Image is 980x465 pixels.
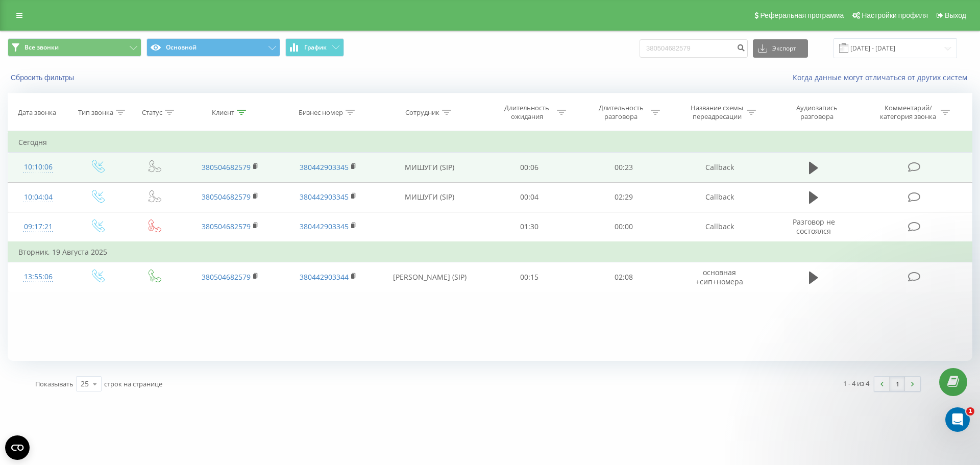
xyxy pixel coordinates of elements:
[576,262,670,292] td: 02:08
[202,272,251,282] a: 380504682579
[8,242,972,262] td: Вторник, 19 Августа 2025
[482,262,576,292] td: 00:15
[8,38,141,57] button: Все звонки
[18,108,56,117] div: Дата звонка
[202,222,251,231] a: 380504682579
[966,407,974,415] span: 1
[753,39,808,58] button: Экспорт
[793,72,972,82] a: Когда данные могут отличаться от других систем
[146,38,280,57] button: Основной
[5,435,30,460] button: Open CMP widget
[212,108,234,117] div: Клиент
[104,379,162,388] span: строк на странице
[78,108,113,117] div: Тип звонка
[793,217,835,236] span: Разговор не состоялся
[500,104,554,121] div: Длительность ожидания
[640,39,748,58] input: Поиск по номеру
[482,212,576,242] td: 01:30
[18,157,58,177] div: 10:10:06
[202,192,251,202] a: 380504682579
[377,262,482,292] td: [PERSON_NAME] (SIP)
[862,11,928,19] span: Настройки профиля
[8,132,972,153] td: Сегодня
[784,104,850,121] div: Аудиозапись разговора
[576,182,670,212] td: 02:29
[671,182,769,212] td: Callback
[890,377,905,391] a: 1
[285,38,344,57] button: График
[8,73,79,82] button: Сбросить фильтры
[843,378,869,388] div: 1 - 4 из 4
[671,262,769,292] td: основная +сип+номера
[594,104,648,121] div: Длительность разговора
[576,212,670,242] td: 00:00
[671,212,769,242] td: Callback
[405,108,439,117] div: Сотрудник
[576,153,670,182] td: 00:23
[377,182,482,212] td: МИШУГИ (SIP)
[377,153,482,182] td: МИШУГИ (SIP)
[690,104,744,121] div: Название схемы переадресации
[760,11,844,19] span: Реферальная программа
[35,379,73,388] span: Показывать
[300,162,349,172] a: 380442903345
[671,153,769,182] td: Callback
[142,108,162,117] div: Статус
[202,162,251,172] a: 380504682579
[24,43,59,52] span: Все звонки
[304,44,327,51] span: График
[878,104,938,121] div: Комментарий/категория звонка
[18,217,58,237] div: 09:17:21
[300,192,349,202] a: 380442903345
[482,182,576,212] td: 00:04
[945,407,970,432] iframe: Intercom live chat
[18,267,58,287] div: 13:55:06
[945,11,966,19] span: Выход
[300,222,349,231] a: 380442903345
[299,108,343,117] div: Бизнес номер
[482,153,576,182] td: 00:06
[300,272,349,282] a: 380442903344
[18,187,58,207] div: 10:04:04
[81,379,89,389] div: 25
